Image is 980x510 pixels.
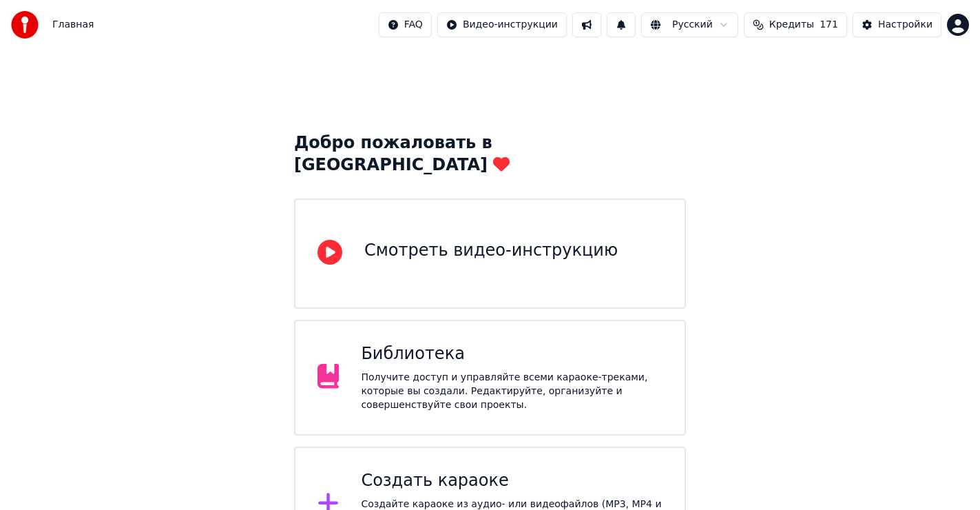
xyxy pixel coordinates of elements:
[744,12,847,37] button: Кредиты171
[361,371,663,412] div: Получите доступ и управляйте всеми караоке-треками, которые вы создали. Редактируйте, организуйте...
[878,18,932,32] div: Настройки
[820,18,838,32] span: 171
[361,470,663,492] div: Создать караоке
[294,132,686,176] div: Добро пожаловать в [GEOGRAPHIC_DATA]
[52,18,94,32] span: Главная
[11,11,39,39] img: youka
[769,18,814,32] span: Кредиты
[361,343,663,365] div: Библиотека
[52,18,94,32] nav: breadcrumb
[437,12,567,37] button: Видео-инструкции
[364,240,618,262] div: Смотреть видео-инструкцию
[853,12,941,37] button: Настройки
[379,12,432,37] button: FAQ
